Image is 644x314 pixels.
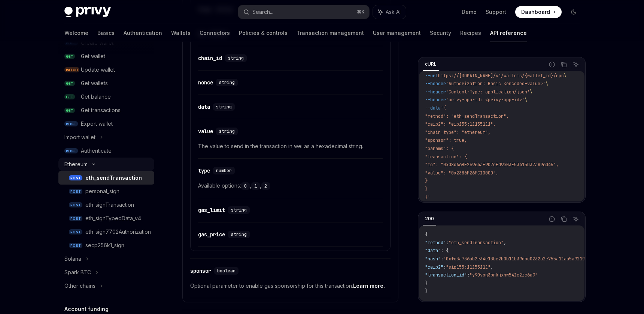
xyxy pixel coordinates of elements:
[425,240,446,246] span: "method"
[200,24,230,42] a: Connectors
[81,146,112,155] div: Authenticate
[251,182,260,190] code: 1
[198,103,210,111] div: data
[85,214,141,223] div: eth_signTypedData_v4
[425,170,498,176] span: "value": "0x2386F26FC10000",
[547,60,557,69] button: Report incorrect code
[69,175,82,181] span: POST
[425,186,428,192] span: }
[504,240,506,246] span: ,
[231,231,247,237] span: string
[97,24,115,42] a: Basics
[425,129,490,135] span: "chain_type": "ethereum",
[85,173,142,182] div: eth_sendTransaction
[64,94,75,100] span: GET
[219,80,235,86] span: string
[58,50,154,63] a: GETGet wallet
[425,288,428,294] span: }
[81,92,111,101] div: Get balance
[217,268,236,274] span: boolean
[261,182,270,190] code: 2
[525,97,527,103] span: \
[64,133,95,142] div: Import wallet
[64,67,79,73] span: PATCH
[85,200,134,209] div: eth_signTransaction
[425,194,430,200] span: }'
[58,198,154,212] a: POSTeth_signTransaction
[64,160,88,169] div: Ethereum
[64,305,109,314] h5: Account funding
[198,167,210,174] div: type
[58,77,154,90] a: GETGet wallets
[216,168,232,174] span: number
[425,231,428,237] span: {
[430,24,451,42] a: Security
[530,89,532,95] span: \
[69,202,82,208] span: POST
[559,214,569,224] button: Copy the contents from the code block
[58,239,154,252] a: POSTsecp256k1_sign
[462,8,477,16] a: Demo
[81,119,113,128] div: Export wallet
[425,256,441,262] span: "hash"
[425,121,496,127] span: "caip2": "eip155:11155111",
[441,105,446,111] span: '{
[198,181,383,190] span: Available options: , ,
[58,117,154,131] a: POSTExport wallet
[446,81,546,87] span: 'Authorization: Basic <encoded-value>'
[190,281,391,290] span: Optional parameter to enable gas sponsorship for this transaction.
[198,231,225,238] div: gas_price
[64,254,81,263] div: Solana
[486,8,506,16] a: Support
[64,81,75,86] span: GET
[81,52,105,61] div: Get wallet
[69,243,82,248] span: POST
[216,104,232,110] span: string
[446,97,525,103] span: 'privy-app-id: <privy-app-id>'
[446,240,449,246] span: :
[438,73,564,79] span: https://[DOMAIN_NAME]/v1/wallets/{wallet_id}/rpc
[568,6,580,18] button: Toggle dark mode
[460,24,481,42] a: Recipes
[449,240,504,246] span: "eth_sendTransaction"
[81,79,108,88] div: Get wallets
[58,171,154,185] a: POSTeth_sendTransaction
[69,229,82,235] span: POST
[297,24,364,42] a: Transaction management
[425,272,467,278] span: "transaction_id"
[373,24,421,42] a: User management
[571,60,581,69] button: Ask AI
[69,216,82,221] span: POST
[547,214,557,224] button: Report incorrect code
[357,9,365,15] span: ⌘ K
[198,54,222,62] div: chain_id
[58,144,154,158] a: POSTAuthenticate
[64,281,95,290] div: Other chains
[64,148,78,154] span: POST
[425,248,441,254] span: "data"
[425,73,438,79] span: --url
[425,154,467,160] span: "transaction": {
[81,106,121,115] div: Get transactions
[198,206,225,214] div: gas_limit
[425,105,441,111] span: --data
[353,282,385,289] a: Learn more.
[58,63,154,77] a: PATCHUpdate wallet
[58,104,154,117] a: GETGet transactions
[190,267,211,275] div: sponsor
[443,264,446,270] span: :
[238,5,369,19] button: Search...⌘K
[423,60,439,69] div: cURL
[521,8,550,16] span: Dashboard
[386,8,401,16] span: Ask AI
[198,128,213,135] div: value
[425,89,446,95] span: --header
[443,256,622,262] span: "0xfc3a736ab2e34e13be2b0b11b39dbc0232a2e755a11aa5a9219890d3b2c6c7d8"
[171,24,191,42] a: Wallets
[64,7,111,17] img: dark logo
[441,256,443,262] span: :
[69,189,82,194] span: POST
[446,264,490,270] span: "eip155:11155111"
[64,54,75,59] span: GET
[124,24,162,42] a: Authentication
